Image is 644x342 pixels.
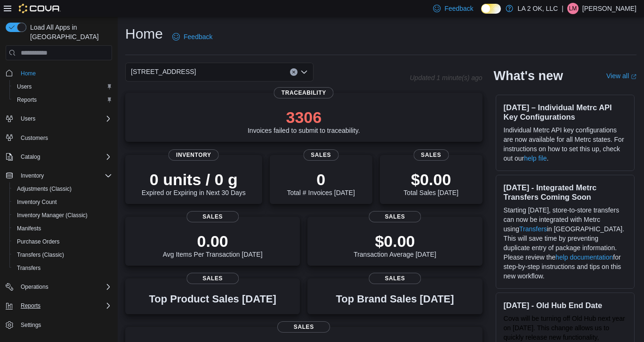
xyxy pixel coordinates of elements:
[336,293,454,305] h3: Top Brand Sales [DATE]
[369,273,421,284] span: Sales
[403,170,458,189] p: $0.00
[13,196,112,208] span: Inventory Count
[17,281,52,293] button: Operations
[131,66,196,77] span: [STREET_ADDRESS]
[524,155,547,162] a: help file
[494,68,563,83] h2: What's new
[9,235,116,248] button: Purchase Orders
[9,209,116,222] button: Inventory Manager (Classic)
[13,196,61,208] a: Inventory Count
[2,66,116,80] button: Home
[17,300,44,311] button: Reports
[142,170,246,189] p: 0 units / 0 g
[369,211,421,222] span: Sales
[163,232,263,258] div: Avg Items Per Transaction [DATE]
[17,281,112,293] span: Operations
[13,249,68,261] a: Transfers (Classic)
[481,4,501,14] input: Dark Mode
[17,251,64,259] span: Transfers (Classic)
[504,301,627,310] h3: [DATE] - Old Hub End Date
[17,96,37,104] span: Reports
[9,93,116,106] button: Reports
[13,94,40,106] a: Reports
[13,223,45,234] a: Manifests
[354,232,436,251] p: $0.00
[17,151,44,163] button: Catalog
[17,238,60,245] span: Purchase Orders
[9,248,116,261] button: Transfers (Classic)
[21,283,48,291] span: Operations
[9,80,116,93] button: Users
[504,103,627,122] h3: [DATE] – Individual Metrc API Key Configurations
[274,87,334,98] span: Traceability
[21,302,40,309] span: Reports
[519,225,547,233] a: Transfers
[13,262,44,274] a: Transfers
[186,211,239,222] span: Sales
[569,3,577,14] span: LM
[277,321,330,333] span: Sales
[17,132,52,144] a: Customers
[13,249,112,261] span: Transfers (Classic)
[287,170,354,196] div: Total # Invoices [DATE]
[410,74,482,81] p: Updated 1 minute(s) ago
[2,131,116,145] button: Customers
[17,68,40,79] a: Home
[13,236,112,247] span: Purchase Orders
[504,183,627,202] h3: [DATE] - Integrated Metrc Transfers Coming Soon
[2,169,116,182] button: Inventory
[13,210,112,221] span: Inventory Manager (Classic)
[17,113,112,124] span: Users
[169,27,216,46] a: Feedback
[21,115,35,122] span: Users
[631,74,636,80] svg: External link
[125,24,163,43] h1: Home
[2,280,116,293] button: Operations
[17,225,41,232] span: Manifests
[26,23,112,41] span: Load All Apps in [GEOGRAPHIC_DATA]
[163,232,263,251] p: 0.00
[13,183,75,195] a: Adjustments (Classic)
[248,108,360,134] div: Invoices failed to submit to traceability.
[17,185,72,193] span: Adjustments (Classic)
[17,132,112,144] span: Customers
[19,4,61,13] img: Cova
[17,113,39,124] button: Users
[582,3,636,14] p: [PERSON_NAME]
[13,94,112,106] span: Reports
[142,170,246,196] div: Expired or Expiring in Next 30 Days
[2,318,116,332] button: Settings
[17,319,112,331] span: Settings
[13,236,64,247] a: Purchase Orders
[290,68,298,76] button: Clear input
[2,299,116,312] button: Reports
[555,253,613,261] a: help documentation
[13,183,112,195] span: Adjustments (Classic)
[13,210,91,221] a: Inventory Manager (Classic)
[149,293,276,305] h3: Top Product Sales [DATE]
[9,182,116,195] button: Adjustments (Classic)
[17,212,88,219] span: Inventory Manager (Classic)
[17,300,112,311] span: Reports
[169,149,219,161] span: Inventory
[303,149,338,161] span: Sales
[21,172,44,179] span: Inventory
[17,67,112,79] span: Home
[413,149,449,161] span: Sales
[17,170,112,181] span: Inventory
[287,170,354,189] p: 0
[9,261,116,275] button: Transfers
[17,319,45,331] a: Settings
[562,3,563,14] p: |
[17,170,48,181] button: Inventory
[354,232,436,258] div: Transaction Average [DATE]
[17,198,57,206] span: Inventory Count
[13,81,112,92] span: Users
[2,150,116,163] button: Catalog
[518,3,558,14] p: LA 2 OK, LLC
[13,223,112,234] span: Manifests
[504,205,627,281] p: Starting [DATE], store-to-store transfers can now be integrated with Metrc using in [GEOGRAPHIC_D...
[2,112,116,125] button: Users
[184,32,212,41] span: Feedback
